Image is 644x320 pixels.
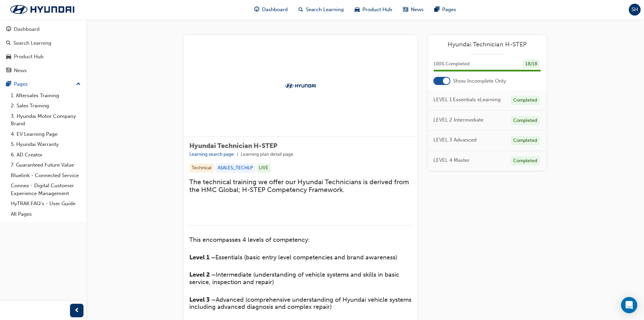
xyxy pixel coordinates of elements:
[6,54,11,60] span: car-icon
[403,5,408,14] span: news-icon
[262,6,288,14] span: Dashboard
[241,151,293,158] li: Learning plan detail page
[189,271,401,286] span: Intermediate (understanding of vehicle systems and skills in basic service, inspection and repair)
[14,25,40,33] div: Dashboard
[215,254,397,261] span: Essentials (basic entry level competencies and brand awareness)
[189,296,216,303] span: Level 3 –
[433,41,541,48] a: Hyundai Technician H-STEP
[189,296,413,311] span: Advanced (comprehensive understanding of Hyundai vehicle systems including advanced diagnosis and...
[189,271,216,278] span: Level 2 –
[306,6,344,14] span: Search Learning
[6,68,11,74] span: news-icon
[523,60,540,69] div: 18 / 18
[433,60,470,68] span: 100 % Completed
[3,64,84,77] a: News
[433,96,501,104] span: LEVEL 1 Essentials eLearning
[3,78,84,90] button: Pages
[249,3,293,17] a: guage-iconDashboard
[76,80,81,89] span: up-icon
[215,164,255,173] div: ASALES_TECHLP
[8,111,84,129] a: 3. Hyundai Motor Company Brand
[362,6,392,14] span: Product Hub
[189,142,277,150] span: Hyundai Technician H-STEP
[189,164,214,173] div: Technical
[14,39,51,47] div: Search Learning
[349,3,398,17] a: car-iconProduct Hub
[257,164,271,173] div: LIVE
[189,178,411,194] span: The technical training we offer our Hyundai Technicians is derived from the HMC Global; H-STEP Co...
[6,40,11,46] span: search-icon
[433,156,470,164] span: LEVEL 4 Master
[434,5,439,14] span: pages-icon
[8,209,84,219] a: All Pages
[355,5,360,14] span: car-icon
[511,156,540,166] div: Completed
[3,23,84,36] a: Dashboard
[511,116,540,125] div: Completed
[8,198,84,209] a: HyTRAK FAQ's - User Guide
[511,96,540,105] div: Completed
[8,180,84,198] a: Connex - Digital Customer Experience Management
[629,4,641,16] button: SH
[3,22,84,78] button: DashboardSearch LearningProduct HubNews
[8,160,84,170] a: 7. Guaranteed Future Value
[8,101,84,111] a: 2. Sales Training
[453,77,506,85] span: Show Incomplete Only
[8,90,84,101] a: 1. Aftersales Training
[189,151,234,157] a: Learning search page
[3,2,81,17] img: Trak
[8,129,84,140] a: 4. EV Learning Page
[189,254,215,261] span: Level 1 –
[189,236,310,243] span: This encompasses 4 levels of competency:
[14,80,28,88] div: Pages
[621,297,637,313] div: Open Intercom Messenger
[254,5,259,14] span: guage-icon
[14,67,27,74] div: News
[429,3,461,17] a: pages-iconPages
[14,53,44,61] div: Product Hub
[282,82,319,89] img: Trak
[6,81,11,87] span: pages-icon
[411,6,424,14] span: News
[631,6,638,14] span: SH
[8,150,84,160] a: 6. AD Creator
[6,26,11,33] span: guage-icon
[442,6,456,14] span: Pages
[74,306,79,315] span: prev-icon
[293,3,349,17] a: search-iconSearch Learning
[3,50,84,63] a: Product Hub
[3,37,84,49] a: Search Learning
[299,5,303,14] span: search-icon
[433,116,483,124] span: LEVEL 2 Intermediate
[8,170,84,181] a: Bluelink - Connected Service
[8,139,84,150] a: 5. Hyundai Warranty
[511,136,540,145] div: Completed
[433,136,477,144] span: LEVEL 3 Advanced
[398,3,429,17] a: news-iconNews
